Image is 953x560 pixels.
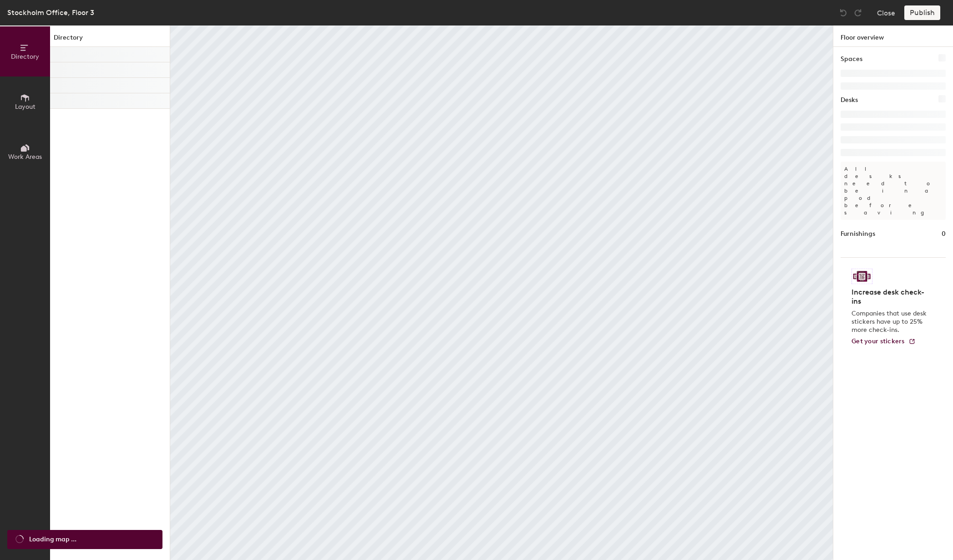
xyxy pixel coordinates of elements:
[841,229,875,239] h1: Furnishings
[11,53,39,61] span: Directory
[853,8,862,17] img: Redo
[852,338,916,346] a: Get your stickers
[15,103,35,111] span: Layout
[942,229,946,239] h1: 0
[852,337,905,345] span: Get your stickers
[841,54,862,64] h1: Spaces
[29,535,76,545] span: Loading map ...
[170,25,833,560] canvas: Map
[7,7,94,18] div: Stockholm Office, Floor 3
[839,8,848,17] img: Undo
[852,269,872,284] img: Sticker logo
[8,153,42,161] span: Work Areas
[841,95,858,105] h1: Desks
[877,5,895,20] button: Close
[833,25,953,47] h1: Floor overview
[841,162,946,220] p: All desks need to be in a pod before saving
[852,288,929,306] h4: Increase desk check-ins
[852,310,929,334] p: Companies that use desk stickers have up to 25% more check-ins.
[50,33,170,47] h1: Directory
